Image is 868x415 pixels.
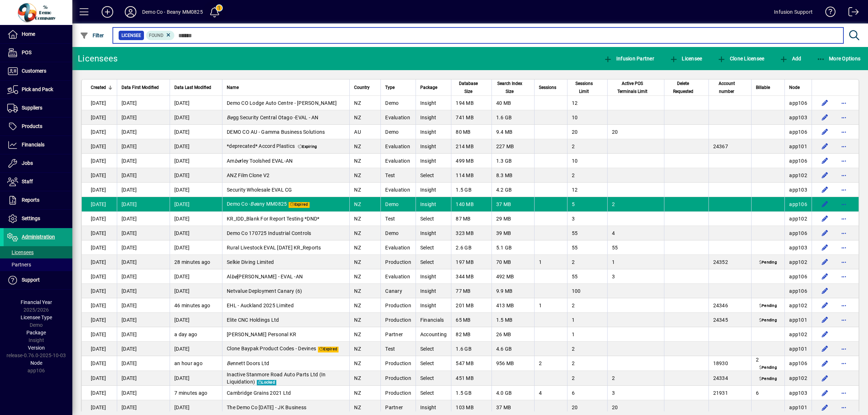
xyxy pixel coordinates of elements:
[819,271,831,282] button: Edit
[819,141,831,152] button: Edit
[4,44,72,62] a: POS
[819,358,831,369] button: Edit
[380,284,416,298] td: Canary
[416,154,451,168] td: Insight
[380,96,416,110] td: Demo
[492,211,534,226] td: 29 MB
[380,154,416,168] td: Evaluation
[789,274,807,279] span: app106.prod.infusionbusinesssoftware.com
[349,183,380,197] td: NZ
[567,240,607,255] td: 55
[22,160,33,166] span: Jobs
[380,125,416,139] td: Demo
[539,84,563,91] div: Sessions
[416,255,451,269] td: Select
[82,211,117,226] td: [DATE]
[4,246,72,258] a: Licensees
[492,154,534,168] td: 1.3 GB
[227,143,295,149] span: *deprecated* Accord Plastics
[82,269,117,284] td: [DATE]
[607,240,664,255] td: 55
[227,115,319,120] span: gg Security Central Otago -EVAL - AN
[117,211,170,226] td: [DATE]
[117,240,170,255] td: [DATE]
[420,84,437,91] span: Package
[380,211,416,226] td: Test
[349,110,380,125] td: NZ
[91,84,106,91] span: Created
[82,110,117,125] td: [DATE]
[227,158,293,164] span: Am rley Toolshed EVAL-AN
[82,298,117,313] td: [DATE]
[819,387,831,399] button: Edit
[838,141,850,152] button: More options
[170,110,222,125] td: [DATE]
[117,183,170,197] td: [DATE]
[170,154,222,168] td: [DATE]
[170,183,222,197] td: [DATE]
[789,288,807,294] span: app106.prod.infusionbusinesssoftware.com
[4,62,72,80] a: Customers
[82,284,117,298] td: [DATE]
[174,84,218,91] div: Data Last Modified
[819,285,831,297] button: Edit
[82,255,117,269] td: [DATE]
[22,86,53,92] span: Pick and Pack
[416,240,451,255] td: Select
[349,211,380,226] td: NZ
[117,125,170,139] td: [DATE]
[117,110,170,125] td: [DATE]
[227,115,233,120] em: Be
[789,158,807,164] span: app106.prod.infusionbusinesssoftware.com
[91,84,112,91] div: Created
[7,249,34,255] span: Licensees
[4,173,72,191] a: Staff
[82,197,117,211] td: [DATE]
[227,288,302,294] span: Netvalue Deployment Canary (6)
[492,110,534,125] td: 1.6 GB
[22,277,40,283] span: Support
[227,245,321,251] span: Rural Livestock EVAL [DATE] KR_Reports
[349,125,380,139] td: AU
[354,84,370,91] span: Country
[838,314,850,326] button: More options
[380,183,416,197] td: Evaluation
[82,168,117,183] td: [DATE]
[96,5,119,18] button: Add
[838,112,850,123] button: More options
[456,80,487,95] div: Database Size
[297,144,319,150] span: Expiring
[22,123,42,129] span: Products
[843,1,859,25] a: Logout
[117,197,170,211] td: [DATE]
[22,179,33,184] span: Staff
[567,255,607,269] td: 2
[289,202,309,208] span: Expired
[416,125,451,139] td: Insight
[838,198,850,210] button: More options
[451,96,492,110] td: 194 MB
[380,168,416,183] td: Test
[456,80,481,95] span: Database Size
[492,226,534,240] td: 39 MB
[492,96,534,110] td: 40 MB
[819,329,831,340] button: Edit
[604,56,654,61] span: Infusion Partner
[349,197,380,211] td: NZ
[349,226,380,240] td: NZ
[567,154,607,168] td: 10
[117,168,170,183] td: [DATE]
[789,129,807,135] span: app106.prod.infusionbusinesssoftware.com
[149,33,163,38] span: Found
[117,298,170,313] td: [DATE]
[170,211,222,226] td: [DATE]
[819,213,831,224] button: Edit
[572,80,596,95] span: Sessions Limit
[817,56,861,61] span: More Options
[227,172,269,178] span: ANZ Film Clone V2
[838,155,850,167] button: More options
[416,183,451,197] td: Insight
[4,191,72,209] a: Reports
[838,184,850,196] button: More options
[838,170,850,181] button: More options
